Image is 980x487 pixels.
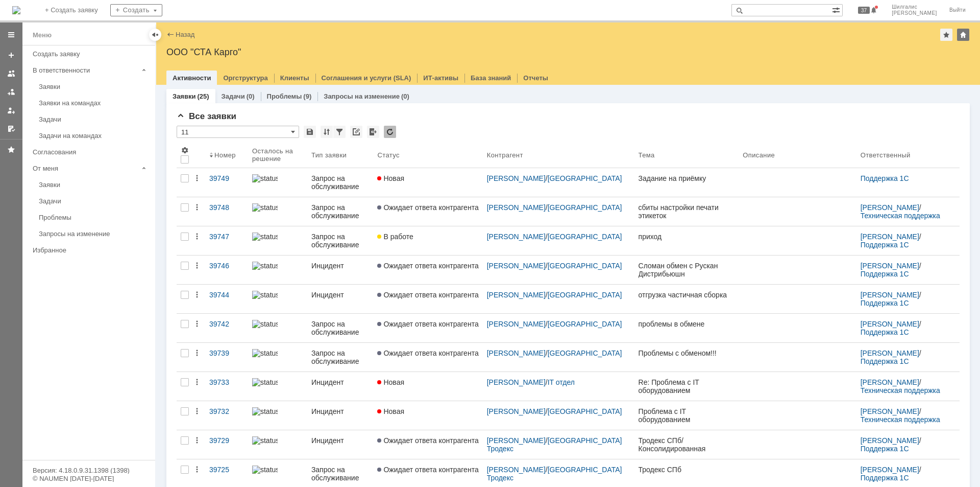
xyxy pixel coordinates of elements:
div: / [861,203,955,220]
div: Запрос на обслуживание [311,320,370,336]
a: Заявки [173,92,195,100]
a: ИТ-активы [423,74,458,82]
a: Поддержка 1С [861,174,909,182]
div: / [487,233,630,241]
div: 39729 [209,436,244,445]
div: (9) [303,92,311,100]
div: / [487,436,630,453]
div: Действия [193,262,201,270]
a: Ожидает ответа контрагента [373,314,482,342]
a: приход [634,226,739,255]
a: [GEOGRAPHIC_DATA] Тродекс [487,436,624,453]
div: 39739 [209,349,244,357]
div: 39747 [209,233,244,241]
div: 39744 [209,291,244,299]
a: Поддержка 1С [861,445,909,453]
a: statusbar-100 (1).png [248,314,307,342]
img: statusbar-100 (1).png [252,233,278,241]
a: [PERSON_NAME] [861,466,919,474]
div: Добавить в избранное [940,29,952,41]
a: [GEOGRAPHIC_DATA] [548,262,622,270]
div: Инцидент [311,291,370,299]
a: Согласования [29,144,153,160]
a: statusbar-100 (1).png [248,372,307,401]
div: Запрос на обслуживание [311,174,370,191]
div: Тема [639,151,655,159]
div: / [487,291,630,299]
img: logo [12,6,20,14]
th: Статус [373,142,482,168]
div: Re: Проблема с IT оборудованием [639,378,735,395]
div: Согласования [33,148,149,156]
div: 39746 [209,262,244,270]
a: Поддержка 1С [861,299,909,307]
div: Действия [193,320,201,328]
div: Действия [193,233,201,241]
a: IT отдел [548,378,575,386]
a: Перейти на домашнюю страницу [12,6,20,14]
a: [GEOGRAPHIC_DATA] Тродекс [487,466,624,482]
img: statusbar-100 (1).png [252,291,278,299]
div: / [487,203,630,212]
div: Проблемы [39,214,149,221]
div: / [487,262,630,270]
a: statusbar-100 (1).png [248,256,307,284]
div: проблемы в обмене [639,320,735,328]
a: Новая [373,168,482,197]
div: (0) [401,92,409,100]
a: Запрос на обслуживание [307,197,374,226]
a: Задачи на командах [35,128,153,144]
div: В ответственности [33,66,138,74]
a: [PERSON_NAME] [487,407,546,415]
a: 39744 [205,285,248,313]
div: Проблема с IT оборудованием [639,407,735,424]
a: отгрузка частичная сборка [634,285,739,313]
div: Тродекс СПб [639,466,735,474]
a: Поддержка 1С [861,474,909,482]
a: statusbar-40 (1).png [248,430,307,459]
div: Действия [193,291,201,299]
a: Инцидент [307,430,374,459]
a: Активности [173,74,211,82]
a: [PERSON_NAME] [487,436,546,445]
div: / [487,174,630,182]
a: [PERSON_NAME] [487,378,546,386]
a: statusbar-100 (1).png [248,168,307,197]
a: Ожидает ответа контрагента [373,256,482,284]
a: Новая [373,372,482,401]
a: В работе [373,226,482,255]
div: Запрос на обслуживание [311,349,370,365]
div: ООО "СТА Карго" [166,47,970,57]
a: Запросы на изменение [35,226,153,242]
a: 39749 [205,168,248,197]
div: / [861,233,955,249]
span: В работе [377,233,413,241]
a: [PERSON_NAME] [861,349,919,357]
a: [GEOGRAPHIC_DATA] [548,203,622,212]
span: Шилгалис [892,4,937,10]
div: Действия [193,378,201,386]
a: 39732 [205,401,248,430]
a: statusbar-100 (1).png [248,343,307,372]
span: Ожидает ответа контрагента [377,262,478,270]
div: От меня [33,165,138,172]
a: statusbar-100 (1).png [248,197,307,226]
div: Скопировать ссылку на список [350,126,362,138]
div: Задачи на командах [39,132,149,140]
div: Инцидент [311,262,370,270]
a: Инцидент [307,256,374,284]
div: Заявки на командах [39,99,149,107]
div: Сортировка... [321,126,333,138]
div: Действия [193,407,201,415]
a: 39742 [205,314,248,342]
span: 37 [858,7,870,14]
img: statusbar-100 (1).png [252,262,278,270]
div: 39748 [209,203,244,212]
a: [PERSON_NAME] [861,291,919,299]
a: [PERSON_NAME] [487,320,546,328]
div: 39725 [209,466,244,474]
a: Проблемы с обменом!!! [634,343,739,372]
div: Действия [193,174,201,182]
div: Проблемы с обменом!!! [639,349,735,357]
a: Оргструктура [223,74,267,82]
